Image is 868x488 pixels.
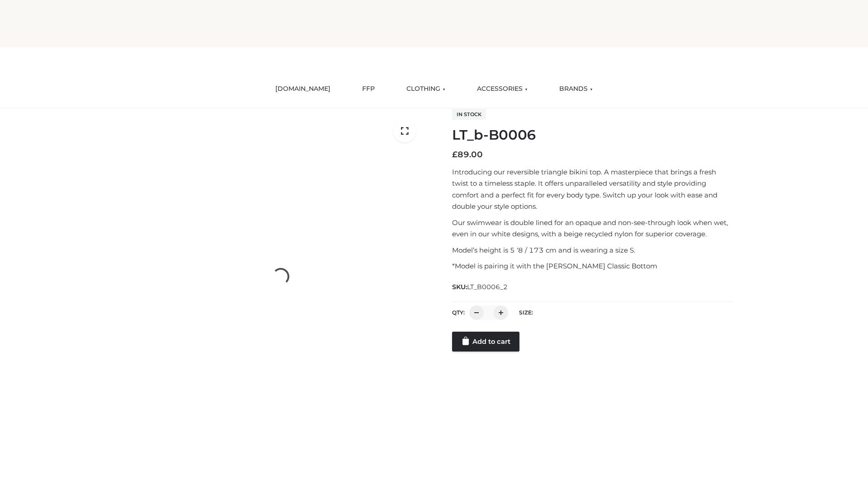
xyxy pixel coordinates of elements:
a: FFP [355,79,382,99]
span: SKU: [452,282,509,292]
a: CLOTHING [400,79,452,99]
p: Introducing our reversible triangle bikini top. A masterpiece that brings a fresh twist to a time... [452,166,734,212]
bdi: 89.00 [452,150,483,160]
a: ACCESSORIES [470,79,534,99]
span: In stock [452,109,486,120]
h1: LT_b-B0006 [452,127,734,143]
a: BRANDS [552,79,599,99]
p: Model’s height is 5 ‘8 / 173 cm and is wearing a size S. [452,244,734,256]
p: *Model is pairing it with the [PERSON_NAME] Classic Bottom [452,260,734,272]
p: Our swimwear is double lined for an opaque and non-see-through look when wet, even in our white d... [452,217,734,240]
a: [DOMAIN_NAME] [269,79,337,99]
a: Add to cart [452,332,519,352]
label: QTY: [452,309,465,316]
label: Size: [519,309,533,316]
span: £ [452,150,458,160]
span: LT_B0006_2 [467,283,508,291]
